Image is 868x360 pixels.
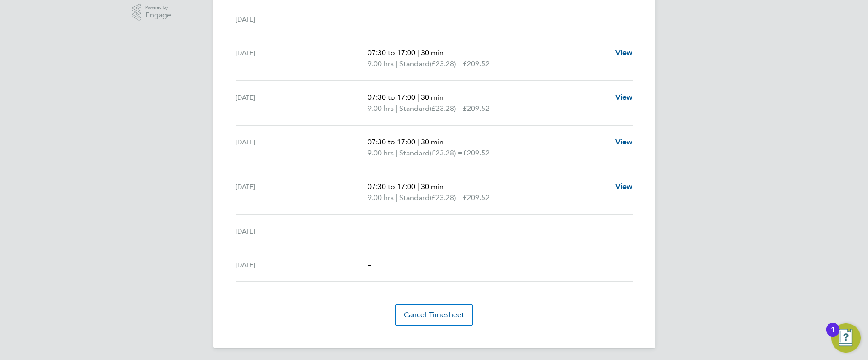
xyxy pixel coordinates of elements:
button: Open Resource Center, 1 new notification [831,323,861,353]
span: 07:30 to 17:00 [368,182,415,191]
span: 9.00 hrs [368,104,394,113]
span: (£23.28) = [430,193,463,202]
span: £209.52 [463,193,489,202]
div: [DATE] [236,14,368,25]
span: 30 min [421,48,443,57]
span: | [417,182,419,191]
span: £209.52 [463,149,489,157]
div: [DATE] [236,181,368,203]
span: 30 min [421,137,443,146]
div: [DATE] [236,137,368,159]
div: [DATE] [236,47,368,69]
a: Powered byEngage [132,4,171,21]
span: – [368,15,371,23]
span: Powered by [145,4,171,11]
span: Standard [399,58,430,69]
span: | [396,193,397,202]
span: Standard [399,192,430,203]
div: 1 [831,330,835,342]
div: [DATE] [236,92,368,114]
span: (£23.28) = [430,149,463,157]
span: 07:30 to 17:00 [368,93,415,102]
a: View [615,92,633,103]
span: 07:30 to 17:00 [368,48,415,57]
span: View [615,93,633,102]
span: Engage [145,11,171,19]
div: [DATE] [236,226,368,237]
span: 9.00 hrs [368,59,394,68]
span: Standard [399,148,430,159]
span: | [417,48,419,57]
span: 30 min [421,93,443,102]
span: £209.52 [463,59,489,68]
span: £209.52 [463,104,489,113]
span: Cancel Timesheet [404,310,465,320]
span: | [396,104,397,113]
span: 9.00 hrs [368,193,394,202]
a: View [615,137,633,148]
span: | [396,59,397,68]
span: 07:30 to 17:00 [368,137,415,146]
a: View [615,181,633,192]
span: | [417,137,419,146]
a: View [615,47,633,58]
span: Standard [399,103,430,114]
button: Cancel Timesheet [395,304,474,326]
span: 30 min [421,182,443,191]
span: View [615,137,633,146]
span: (£23.28) = [430,104,463,113]
span: – [368,260,371,269]
span: View [615,182,633,191]
div: [DATE] [236,259,368,270]
span: | [417,93,419,102]
span: View [615,48,633,57]
span: 9.00 hrs [368,149,394,157]
span: | [396,149,397,157]
span: – [368,227,371,235]
span: (£23.28) = [430,59,463,68]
